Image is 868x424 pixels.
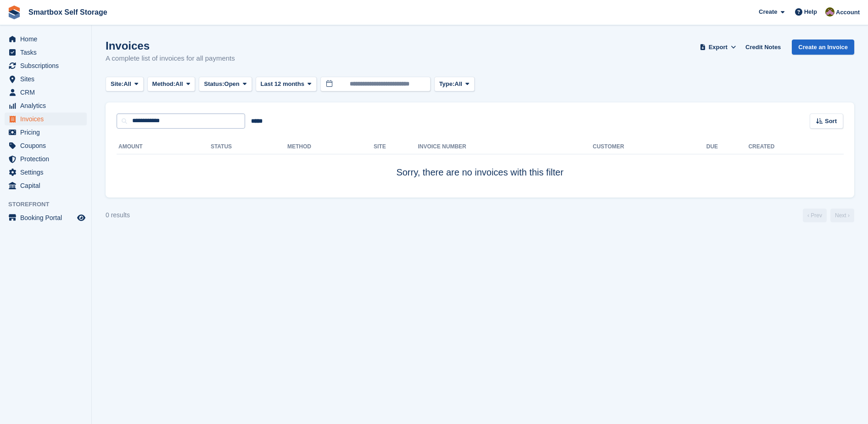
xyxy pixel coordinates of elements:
[20,153,75,165] span: Protection
[825,117,837,126] span: Sort
[25,5,111,20] a: Smartbox Self Storage
[20,73,75,85] span: Sites
[803,209,827,222] a: Previous
[439,79,455,89] span: Type:
[5,33,87,45] a: menu
[111,79,123,89] span: Site:
[5,73,87,85] a: menu
[5,139,87,152] a: menu
[801,209,856,222] nav: Page
[792,40,854,55] a: Create an Invoice
[106,210,130,220] div: 0 results
[830,209,854,222] a: Next
[117,140,211,154] th: Amount
[5,113,87,125] a: menu
[199,77,252,92] button: Status: Open
[418,140,593,154] th: Invoice Number
[593,140,706,154] th: Customer
[20,99,75,112] span: Analytics
[5,99,87,112] a: menu
[175,79,183,89] span: All
[374,140,418,154] th: Site
[106,40,235,52] h1: Invoices
[709,43,728,52] span: Export
[7,6,21,19] img: stora-icon-8386f47178a22dfd0bd8f6a31ec36ba5ce8667c1dd55bd0f319d3a0aa187defe.svg
[759,7,777,17] span: Create
[211,140,287,154] th: Status
[20,59,75,72] span: Subscriptions
[123,79,131,89] span: All
[804,7,817,17] span: Help
[76,212,87,223] a: Preview store
[20,33,75,45] span: Home
[434,77,475,92] button: Type: All
[5,211,87,224] a: menu
[106,77,144,92] button: Site: All
[287,140,374,154] th: Method
[20,139,75,152] span: Coupons
[20,179,75,192] span: Capital
[396,167,563,177] span: Sorry, there are no invoices with this filter
[5,59,87,72] a: menu
[5,46,87,59] a: menu
[20,166,75,179] span: Settings
[5,153,87,165] a: menu
[106,53,235,64] p: A complete list of invoices for all payments
[8,200,91,209] span: Storefront
[454,79,462,89] span: All
[224,79,240,89] span: Open
[261,79,304,89] span: Last 12 months
[825,7,834,17] img: Kayleigh Devlin
[147,77,196,92] button: Method: All
[256,77,317,92] button: Last 12 months
[5,86,87,99] a: menu
[742,40,784,55] a: Credit Notes
[5,126,87,139] a: menu
[748,140,843,154] th: Created
[836,8,860,17] span: Account
[204,79,224,89] span: Status:
[706,140,749,154] th: Due
[20,126,75,139] span: Pricing
[698,40,738,55] button: Export
[152,79,176,89] span: Method:
[5,179,87,192] a: menu
[5,166,87,179] a: menu
[20,46,75,59] span: Tasks
[20,113,75,125] span: Invoices
[20,211,75,224] span: Booking Portal
[20,86,75,99] span: CRM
